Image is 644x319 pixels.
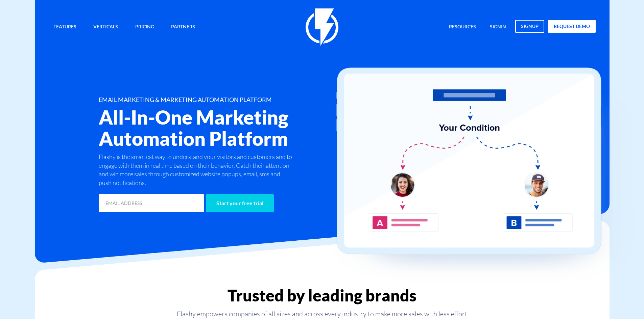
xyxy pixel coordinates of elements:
input: Start your free trial [206,194,274,212]
a: Pricing [130,20,159,34]
a: Partners [166,20,200,34]
input: EMAIL ADDRESS [99,194,204,212]
a: Features [48,20,81,34]
h2: All-In-One Marketing Automation Platform [99,107,362,149]
a: Resources [444,20,481,34]
p: Flashy is the smartest way to understand your visitors and customers and to engage with them in r... [99,153,294,187]
a: request demo [548,20,596,33]
a: Verticals [88,20,123,34]
a: signin [485,20,511,34]
a: signup [515,20,544,33]
p: Flashy empowers companies of all sizes and across every industry to make more sales with less effort [35,309,610,319]
h1: EMAIL MARKETING & MARKETING AUTOMATION PLATFORM [99,97,362,103]
h2: Trusted by leading brands [35,287,610,304]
